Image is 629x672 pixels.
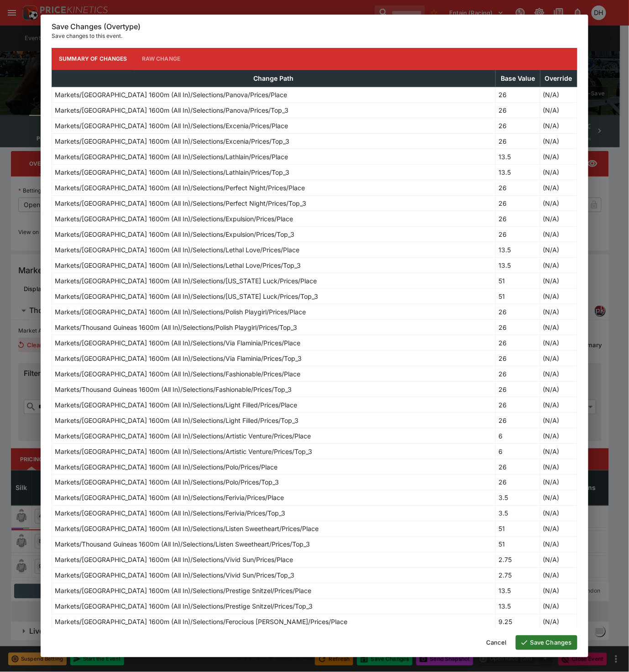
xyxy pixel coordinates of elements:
p: Markets/[GEOGRAPHIC_DATA] 1600m (All In)/Selections/Polo/Prices/Place [55,462,278,472]
td: (N/A) [540,490,577,505]
td: 26 [496,118,540,133]
button: Raw Change [135,48,188,70]
td: (N/A) [540,505,577,521]
td: 26 [496,195,540,211]
td: 26 [496,304,540,319]
td: (N/A) [540,599,577,614]
h6: Save Changes (Overtype) [52,22,577,31]
td: (N/A) [540,459,577,474]
p: Markets/[GEOGRAPHIC_DATA] 1600m (All In)/Selections/Perfect Night/Prices/Top_3 [55,198,306,208]
td: (N/A) [540,164,577,180]
p: Markets/[GEOGRAPHIC_DATA] 1600m (All In)/Selections/Prestige Snitzel/Prices/Place [55,586,311,596]
p: Markets/[GEOGRAPHIC_DATA] 1600m (All In)/Selections/[US_STATE] Luck/Prices/Top_3 [55,292,318,301]
td: (N/A) [540,273,577,288]
p: Markets/Thousand Guineas 1600m (All In)/Selections/Polish Playgirl/Prices/Top_3 [55,323,297,332]
td: (N/A) [540,412,577,428]
th: Override [540,70,577,87]
p: Markets/[GEOGRAPHIC_DATA] 1600m (All In)/Selections/Light Filled/Prices/Top_3 [55,416,299,425]
p: Markets/[GEOGRAPHIC_DATA] 1600m (All In)/Selections/Excenia/Prices/Top_3 [55,136,289,146]
td: 13.5 [496,149,540,164]
p: Markets/[GEOGRAPHIC_DATA] 1600m (All In)/Selections/Vivid Sun/Prices/Place [55,555,293,565]
td: (N/A) [540,350,577,366]
td: (N/A) [540,443,577,459]
p: Markets/[GEOGRAPHIC_DATA] 1600m (All In)/Selections/Polish Playgirl/Prices/Place [55,307,306,317]
td: 26 [496,180,540,195]
td: (N/A) [540,195,577,211]
td: 13.5 [496,242,540,257]
td: 13.5 [496,599,540,614]
td: (N/A) [540,537,577,552]
td: (N/A) [540,257,577,273]
td: (N/A) [540,242,577,257]
td: (N/A) [540,319,577,335]
td: (N/A) [540,474,577,490]
td: 13.5 [496,583,540,599]
td: (N/A) [540,366,577,381]
td: (N/A) [540,381,577,397]
td: (N/A) [540,614,577,630]
p: Markets/[GEOGRAPHIC_DATA] 1600m (All In)/Selections/Vivid Sun/Prices/Top_3 [55,571,294,580]
td: (N/A) [540,211,577,226]
p: Markets/[GEOGRAPHIC_DATA] 1600m (All In)/Selections/Expulsion/Prices/Top_3 [55,229,294,239]
p: Markets/[GEOGRAPHIC_DATA] 1600m (All In)/Selections/Panova/Prices/Place [55,90,287,99]
p: Markets/[GEOGRAPHIC_DATA] 1600m (All In)/Selections/Panova/Prices/Top_3 [55,105,288,115]
p: Markets/[GEOGRAPHIC_DATA] 1600m (All In)/Selections/Lethal Love/Prices/Top_3 [55,260,301,270]
p: Markets/Thousand Guineas 1600m (All In)/Selections/Listen Sweetheart/Prices/Top_3 [55,540,310,549]
td: 26 [496,412,540,428]
p: Markets/[GEOGRAPHIC_DATA] 1600m (All In)/Selections/Ferocious [PERSON_NAME]/Prices/Place [55,617,347,627]
p: Markets/Thousand Guineas 1600m (All In)/Selections/Fashionable/Prices/Top_3 [55,385,292,394]
td: (N/A) [540,102,577,118]
td: 26 [496,474,540,490]
td: 3.5 [496,505,540,521]
p: Save changes to this event. [52,31,577,41]
td: (N/A) [540,118,577,133]
p: Markets/[GEOGRAPHIC_DATA] 1600m (All In)/Selections/Listen Sweetheart/Prices/Place [55,524,319,534]
button: Save Changes [516,636,577,650]
td: 26 [496,381,540,397]
p: Markets/[GEOGRAPHIC_DATA] 1600m (All In)/Selections/Excenia/Prices/Place [55,121,288,130]
button: Cancel [481,636,512,650]
td: 13.5 [496,164,540,180]
td: 51 [496,537,540,552]
td: 26 [496,211,540,226]
td: 26 [496,397,540,412]
p: Markets/[GEOGRAPHIC_DATA] 1600m (All In)/Selections/Artistic Venture/Prices/Place [55,431,311,441]
p: Markets/[GEOGRAPHIC_DATA] 1600m (All In)/Selections/Prestige Snitzel/Prices/Top_3 [55,602,313,611]
td: 26 [496,87,540,102]
th: Base Value [496,70,540,87]
td: 51 [496,288,540,304]
button: Summary of Changes [52,48,135,70]
p: Markets/[GEOGRAPHIC_DATA] 1600m (All In)/Selections/Polo/Prices/Top_3 [55,478,279,487]
td: (N/A) [540,226,577,242]
p: Markets/[GEOGRAPHIC_DATA] 1600m (All In)/Selections/Lathlain/Prices/Place [55,152,288,161]
td: 26 [496,226,540,242]
p: Markets/[GEOGRAPHIC_DATA] 1600m (All In)/Selections/[US_STATE] Luck/Prices/Place [55,276,317,286]
td: (N/A) [540,304,577,319]
td: 2.75 [496,552,540,568]
td: 26 [496,459,540,474]
td: 26 [496,319,540,335]
td: 26 [496,102,540,118]
td: (N/A) [540,335,577,350]
td: (N/A) [540,87,577,102]
td: (N/A) [540,428,577,443]
td: (N/A) [540,133,577,149]
p: Markets/[GEOGRAPHIC_DATA] 1600m (All In)/Selections/Perfect Night/Prices/Place [55,183,305,193]
td: (N/A) [540,521,577,537]
td: (N/A) [540,397,577,412]
p: Markets/[GEOGRAPHIC_DATA] 1600m (All In)/Selections/Ferivia/Prices/Top_3 [55,509,285,518]
td: 6 [496,443,540,459]
p: Markets/[GEOGRAPHIC_DATA] 1600m (All In)/Selections/Expulsion/Prices/Place [55,214,293,224]
th: Change Path [52,70,496,87]
td: 51 [496,273,540,288]
p: Markets/[GEOGRAPHIC_DATA] 1600m (All In)/Selections/Lethal Love/Prices/Place [55,245,299,255]
p: Markets/[GEOGRAPHIC_DATA] 1600m (All In)/Selections/Lathlain/Prices/Top_3 [55,167,289,177]
td: 6 [496,428,540,443]
td: 13.5 [496,257,540,273]
td: (N/A) [540,583,577,599]
p: Markets/[GEOGRAPHIC_DATA] 1600m (All In)/Selections/Via Flaminia/Prices/Place [55,338,300,348]
p: Markets/[GEOGRAPHIC_DATA] 1600m (All In)/Selections/Light Filled/Prices/Place [55,400,297,410]
td: (N/A) [540,552,577,568]
p: Markets/[GEOGRAPHIC_DATA] 1600m (All In)/Selections/Artistic Venture/Prices/Top_3 [55,447,312,456]
td: (N/A) [540,180,577,195]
